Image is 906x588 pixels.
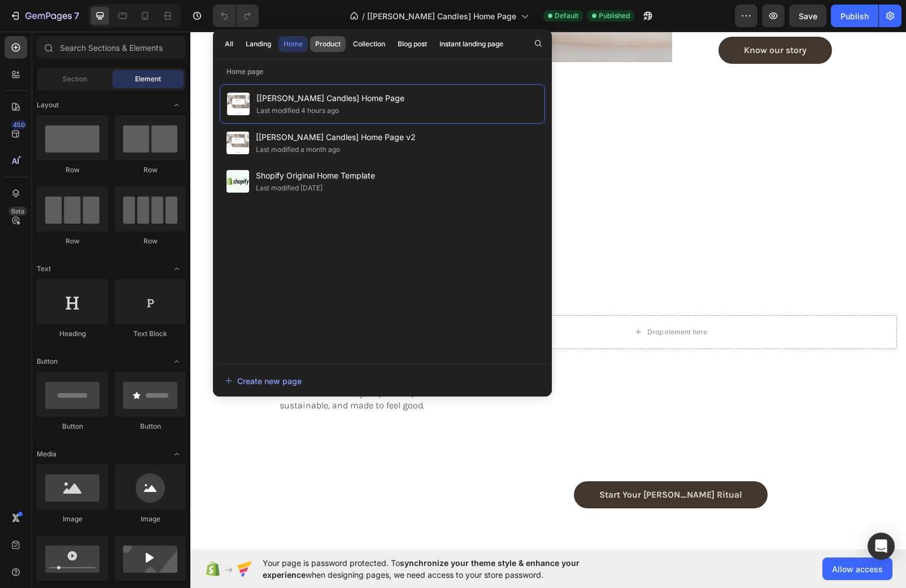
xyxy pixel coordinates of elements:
[115,329,186,339] div: Text Block
[315,39,341,49] div: Product
[398,39,427,49] div: Blog post
[74,9,79,23] p: 7
[245,168,716,433] video: Video
[37,514,108,524] div: Image
[5,5,84,27] button: 7
[115,421,186,432] div: Button
[434,36,508,52] button: Instant landing page
[362,10,365,22] span: /
[822,557,892,580] button: Allow access
[263,557,624,581] span: Your page is password protected. To when designing pages, we need access to your store password.
[37,356,58,367] span: Button
[37,449,56,459] span: Media
[168,445,186,463] span: Toggle open
[11,120,27,129] div: 450
[256,144,340,155] div: Last modified a month ago
[831,5,878,27] button: Publish
[63,74,87,84] span: Section
[245,168,716,433] div: Background Image
[256,105,339,116] div: Last modified 4 hours ago
[278,36,308,52] button: Home
[868,533,895,560] div: Open Intercom Messenger
[37,100,59,110] span: Layout
[115,514,186,524] div: Image
[457,296,517,305] div: Drop element here
[37,36,186,59] input: Search Sections & Elements
[263,558,580,580] span: synchronize your theme style & enhance your experience
[37,329,108,339] div: Heading
[384,450,577,477] a: Start Your [PERSON_NAME] Ritual
[367,10,516,22] span: [[PERSON_NAME] Candles] Home Page
[115,165,186,175] div: Row
[220,36,238,52] button: All
[353,39,385,49] div: Collection
[256,92,404,105] span: [[PERSON_NAME] Candles] Home Page
[256,169,375,182] span: Shopify Original Home Template
[224,369,541,392] button: Create new page
[115,236,186,246] div: Row
[246,39,271,49] div: Landing
[213,5,259,27] div: Undo/Redo
[225,375,302,387] div: Create new page
[393,36,432,52] button: Blog post
[832,563,883,575] span: Allow access
[37,264,51,274] span: Text
[789,5,826,27] button: Save
[241,36,276,52] button: Landing
[8,207,27,216] div: Beta
[37,421,108,432] div: Button
[348,36,390,52] button: Collection
[190,32,906,550] iframe: Design area
[37,236,108,246] div: Row
[168,260,186,278] span: Toggle open
[168,352,186,371] span: Toggle open
[409,458,552,468] p: Start Your [PERSON_NAME] Ritual
[256,182,323,194] div: Last modified [DATE]
[439,39,503,49] div: Instant landing page
[213,66,552,77] p: Home page
[225,39,233,49] div: All
[37,165,108,175] div: Row
[840,10,869,22] div: Publish
[310,36,346,52] button: Product
[799,11,817,21] span: Save
[599,11,630,21] span: Published
[256,130,416,144] span: [[PERSON_NAME] Candles] Home Page v2
[168,96,186,114] span: Toggle open
[135,74,161,84] span: Element
[555,11,578,21] span: Default
[284,39,303,49] div: Home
